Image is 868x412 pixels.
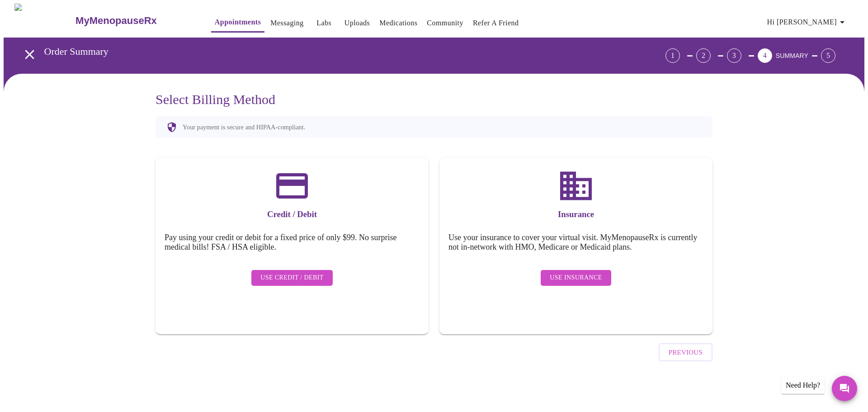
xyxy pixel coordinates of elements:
[156,92,712,107] h3: Select Billing Method
[550,272,602,284] span: Use Insurance
[764,13,851,31] button: Hi [PERSON_NAME]
[821,48,835,63] div: 5
[659,343,712,361] button: Previous
[448,209,703,219] h3: Insurance
[767,16,848,28] span: Hi [PERSON_NAME]
[14,4,75,38] img: MyMenopauseRx Logo
[541,270,611,286] button: Use Insurance
[165,209,420,219] h3: Credit / Debit
[469,14,523,32] button: Refer a Friend
[165,233,420,252] h5: Pay using your credit or debit for a fixed price of only $99. No surprise medical bills! FSA / HS...
[696,48,711,63] div: 2
[379,17,417,29] a: Medications
[832,376,857,401] button: Messages
[376,14,421,32] button: Medications
[211,13,264,33] button: Appointments
[270,17,303,29] a: Messaging
[260,272,324,284] span: Use Credit / Debit
[267,14,307,32] button: Messaging
[727,48,741,63] div: 3
[423,14,467,32] button: Community
[473,17,519,29] a: Refer a Friend
[776,52,808,59] span: SUMMARY
[665,48,680,63] div: 1
[669,346,703,358] span: Previous
[316,17,331,29] a: Labs
[341,14,374,32] button: Uploads
[215,16,261,28] a: Appointments
[310,14,339,32] button: Labs
[758,48,772,63] div: 4
[44,46,615,57] h3: Order Summary
[427,17,463,29] a: Community
[183,123,305,131] p: Your payment is secure and HIPAA-compliant.
[16,41,43,68] button: open drawer
[251,270,333,286] button: Use Credit / Debit
[781,377,825,394] div: Need Help?
[75,15,157,27] h3: MyMenopauseRx
[344,17,370,29] a: Uploads
[448,233,703,252] h5: Use your insurance to cover your virtual visit. MyMenopauseRx is currently not in-network with HM...
[75,5,193,37] a: MyMenopauseRx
